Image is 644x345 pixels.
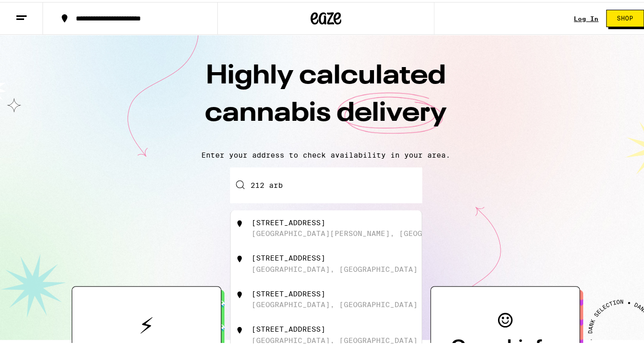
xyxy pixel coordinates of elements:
[230,165,422,201] input: Enter your delivery address
[235,252,245,262] img: 212 Arbor Lakes Circle
[252,334,418,342] div: [GEOGRAPHIC_DATA], [GEOGRAPHIC_DATA]
[6,7,74,15] span: Hi. Need any help?
[252,288,325,296] div: [STREET_ADDRESS]
[252,323,325,331] div: [STREET_ADDRESS]
[235,217,245,227] img: 212 Arbor Green Place
[252,298,418,307] div: [GEOGRAPHIC_DATA], [GEOGRAPHIC_DATA]
[252,217,325,225] div: [STREET_ADDRESS]
[252,227,477,235] div: [GEOGRAPHIC_DATA][PERSON_NAME], [GEOGRAPHIC_DATA]
[606,8,644,25] button: Shop
[235,288,245,298] img: 212 Arbor Circle
[252,263,418,271] div: [GEOGRAPHIC_DATA], [GEOGRAPHIC_DATA]
[574,13,598,20] a: Log In
[617,13,633,19] span: Shop
[10,149,641,157] p: Enter your address to check availability in your area.
[147,56,505,141] h1: Highly calculated cannabis delivery
[235,323,245,333] img: 212 Arbor Creek Drive
[252,252,325,260] div: [STREET_ADDRESS]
